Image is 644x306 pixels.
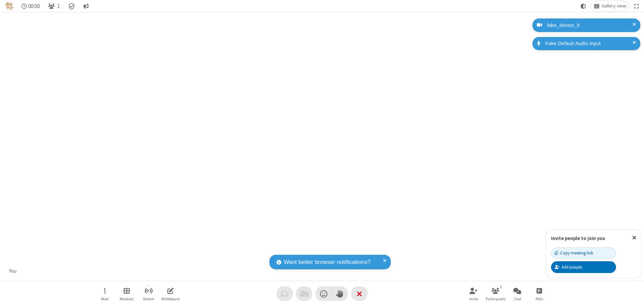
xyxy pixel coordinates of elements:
[486,297,506,301] span: Participants
[529,284,549,303] button: Open poll
[578,1,589,11] button: Using system theme
[7,267,19,275] div: You
[65,1,78,11] div: Meeting details Encryption enabled
[632,1,642,11] button: Fullscreen
[296,286,312,301] button: Video
[543,40,635,47] div: Fake Default Audio Input
[551,235,605,241] label: Invite people to join you
[138,284,159,303] button: Start streaming
[143,297,154,301] span: Stream
[602,3,626,9] span: Gallery view
[514,297,521,301] span: Chat
[161,297,180,301] span: Whiteboard
[45,1,63,11] button: Open participant list
[316,286,332,301] button: Send a reaction
[80,1,91,11] button: Conversation
[277,286,293,301] button: Audio problem - check your Internet connection or call by phone
[95,284,115,303] button: Open menu
[57,3,60,9] span: 1
[351,286,367,301] button: End or leave meeting
[469,297,478,301] span: Invite
[591,1,629,11] button: Change layout
[463,284,484,303] button: Invite participants (Alt+I)
[19,1,43,11] div: Timer
[555,250,593,256] div: Copy meeting link
[507,284,527,303] button: Open chat
[120,297,134,301] span: Breakout
[485,284,506,303] button: Open participant list
[498,284,504,290] div: 1
[551,261,616,273] button: Add people
[284,258,371,267] span: Want better browser notifications?
[101,297,108,301] span: More
[160,284,181,303] button: Open shared whiteboard
[627,230,641,246] button: Close popover
[545,22,635,29] div: fake_device_0
[117,284,137,303] button: Manage Breakout Rooms
[28,3,40,9] span: 00:00
[536,297,543,301] span: Polls
[551,247,616,259] button: Copy meeting link
[5,2,13,10] img: QA Selenium DO NOT DELETE OR CHANGE
[332,286,348,301] button: Raise hand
